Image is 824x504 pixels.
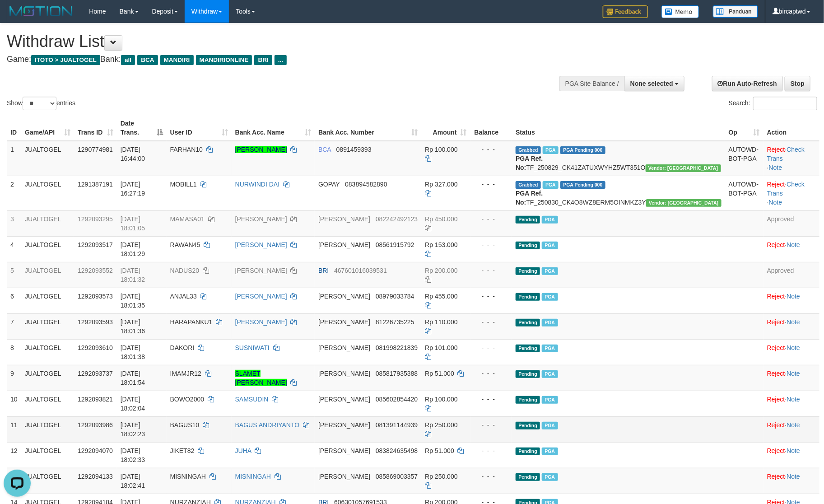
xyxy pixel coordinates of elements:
[121,318,145,335] span: [DATE] 18:01:36
[235,267,287,274] a: [PERSON_NAME]
[170,447,195,454] span: JIKET82
[318,447,370,454] span: [PERSON_NAME]
[121,267,145,283] span: [DATE] 18:01:32
[763,176,819,210] td: · ·
[121,344,145,360] span: [DATE] 18:01:38
[7,5,75,18] img: MOTION_logo.png
[763,262,819,288] td: Approved
[31,55,100,65] span: ITOTO > JUALTOGEL
[254,55,272,65] span: BRI
[543,146,559,154] span: Marked by biranggota2
[787,447,801,454] a: Note
[21,141,74,176] td: JUALTOGEL
[787,370,801,377] a: Note
[542,448,558,455] span: Marked by biranggota1
[78,215,113,223] span: 1292093295
[345,181,387,188] span: Copy 083894582890 to clipboard
[318,181,340,188] span: GOPAY
[542,422,558,429] span: Marked by biranggota1
[516,370,540,378] span: Pending
[474,180,509,189] div: - - -
[21,416,74,442] td: JUALTOGEL
[7,210,21,236] td: 3
[787,241,801,248] a: Note
[78,421,113,429] span: 1292093986
[516,190,543,206] b: PGA Ref. No:
[7,313,21,339] td: 7
[425,318,457,326] span: Rp 110.000
[21,288,74,313] td: JUALTOGEL
[318,473,370,480] span: [PERSON_NAME]
[21,313,74,339] td: JUALTOGEL
[170,215,205,223] span: MAMASA01
[376,370,418,377] span: Copy 085817935388 to clipboard
[23,97,56,110] select: Showentries
[21,468,74,494] td: JUALTOGEL
[516,422,540,429] span: Pending
[767,447,785,454] a: Reject
[121,181,145,197] span: [DATE] 16:27:19
[516,448,540,455] span: Pending
[516,181,541,189] span: Grabbed
[767,344,785,351] a: Reject
[474,343,509,352] div: - - -
[376,241,414,248] span: Copy 08561915792 to clipboard
[7,33,540,51] h1: Withdraw List
[516,293,540,301] span: Pending
[542,370,558,378] span: Marked by biranggota1
[646,164,721,172] span: Vendor URL: https://checkout4.1velocity.biz
[474,292,509,301] div: - - -
[7,365,21,391] td: 9
[235,421,300,429] a: BAGUS ANDRIYANTO
[275,55,287,65] span: ...
[170,344,195,351] span: DAKORI
[167,115,232,141] th: User ID: activate to sort column ascending
[78,241,113,248] span: 1292093517
[542,345,558,352] span: Marked by biranggota1
[763,115,819,141] th: Action
[713,5,758,18] img: panduan.png
[235,396,269,403] a: SAMSUDIN
[542,216,558,224] span: Marked by biranggota1
[769,164,782,171] a: Note
[425,421,457,429] span: Rp 250.000
[763,468,819,494] td: ·
[78,396,113,403] span: 1292093821
[170,421,200,429] span: BAGUS10
[425,241,457,248] span: Rp 153.000
[21,442,74,468] td: JUALTOGEL
[170,181,197,188] span: MOBILL1
[376,344,418,351] span: Copy 081998221839 to clipboard
[767,146,805,162] a: Check Trans
[318,146,331,153] span: BCA
[318,241,370,248] span: [PERSON_NAME]
[763,416,819,442] td: ·
[542,396,558,404] span: Marked by biranggota1
[7,141,21,176] td: 1
[712,76,783,91] a: Run Auto-Refresh
[336,146,372,153] span: Copy 0891459393 to clipboard
[160,55,194,65] span: MANDIRI
[763,288,819,313] td: ·
[516,155,543,171] b: PGA Ref. No:
[542,267,558,275] span: Marked by biranggota2
[376,421,418,429] span: Copy 081391144939 to clipboard
[235,318,287,326] a: [PERSON_NAME]
[7,339,21,365] td: 8
[725,141,763,176] td: AUTOWD-BOT-PGA
[121,241,145,257] span: [DATE] 18:01:29
[78,267,113,274] span: 1292093552
[376,293,414,300] span: Copy 08979033784 to clipboard
[21,236,74,262] td: JUALTOGEL
[21,210,74,236] td: JUALTOGEL
[235,370,287,386] a: SLAMET [PERSON_NAME]
[763,442,819,468] td: ·
[425,447,454,454] span: Rp 51.000
[232,115,315,141] th: Bank Acc. Name: activate to sort column ascending
[7,55,540,64] h4: Game: Bank:
[117,115,167,141] th: Date Trans.: activate to sort column descending
[787,421,801,429] a: Note
[425,396,457,403] span: Rp 100.000
[516,473,540,481] span: Pending
[767,181,805,197] a: Check Trans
